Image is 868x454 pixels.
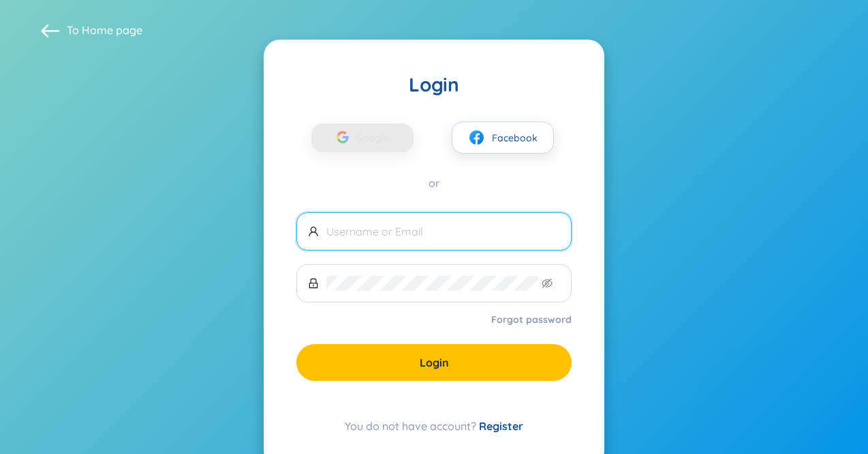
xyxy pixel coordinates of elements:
[542,278,553,289] span: eye-invisible
[479,419,523,433] a: Register
[492,130,538,145] span: Facebook
[308,278,319,289] span: lock
[296,418,572,434] div: You do not have account?
[356,124,395,152] span: Google
[326,224,560,239] input: Username or Email
[67,23,142,38] span: To
[296,175,572,190] div: or
[468,129,485,146] img: facebook
[311,124,414,152] button: Google
[296,72,572,97] div: Login
[296,344,572,381] button: Login
[491,313,572,326] a: Forgot password
[308,226,319,237] span: user
[82,23,142,37] a: Home page
[420,355,449,370] span: Login
[452,122,554,154] button: facebookFacebook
